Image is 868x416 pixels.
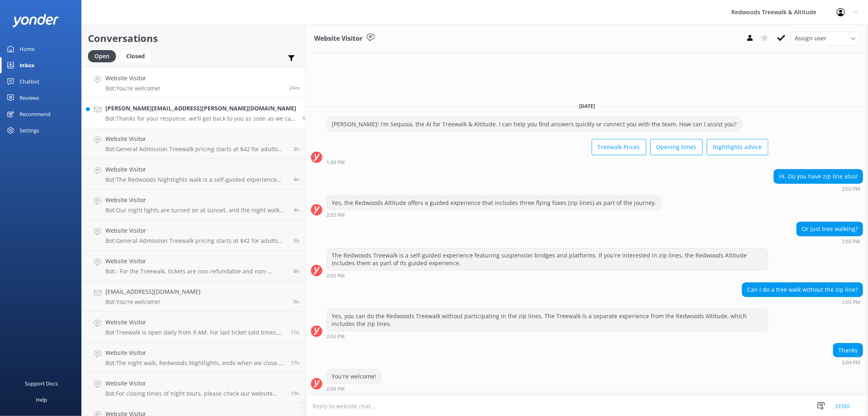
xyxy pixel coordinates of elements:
[82,128,306,159] a: Website VisitorBot:General Admission Treewalk pricing starts at $42 for adults (16+ years) and $2...
[82,281,306,312] a: [EMAIL_ADDRESS][DOMAIN_NAME]Bot:You're welcome!9h
[105,165,287,174] h4: Website Visitor
[105,298,201,306] p: Bot: You're welcome!
[293,145,300,152] span: Sep 10 2025 10:41am (UTC +12:00) Pacific/Auckland
[88,31,300,46] h2: Conversations
[105,196,287,205] h4: Website Visitor
[774,169,863,183] div: Hi. Do you have zip line also?
[20,122,39,139] div: Settings
[707,139,768,155] button: Nightlights advice
[105,134,287,143] h4: Website Visitor
[326,273,768,278] div: Sep 10 2025 02:02pm (UTC +12:00) Pacific/Auckland
[82,98,306,128] a: [PERSON_NAME][EMAIL_ADDRESS][PERSON_NAME][DOMAIN_NAME]Bot:Thanks for your response, we'll get bac...
[82,220,306,251] a: Website VisitorBot:General Admission Treewalk pricing starts at $42 for adults (16+ years) and $2...
[574,103,600,110] span: [DATE]
[742,299,863,305] div: Sep 10 2025 02:03pm (UTC +12:00) Pacific/Auckland
[105,390,284,397] p: Bot: For closing times of night tours, please check our website FAQs at [URL][DOMAIN_NAME].
[25,375,58,392] div: Support Docs
[797,222,863,236] div: Or just tree walking?
[82,251,306,281] a: Website VisitorBot:- For the Treewalk, tickets are non-refundable and non-transferable. However, ...
[105,226,287,235] h4: Website Visitor
[833,343,863,357] div: Thanks
[842,187,860,191] strong: 2:02 PM
[327,309,768,331] div: Yes, you can do the Redwoods Treewalk without participating in the zip lines. The Treewalk is a s...
[842,360,860,365] strong: 2:04 PM
[291,329,300,336] span: Sep 10 2025 03:07am (UTC +12:00) Pacific/Auckland
[105,104,296,113] h4: [PERSON_NAME][EMAIL_ADDRESS][PERSON_NAME][DOMAIN_NAME]
[326,333,768,339] div: Sep 10 2025 02:03pm (UTC +12:00) Pacific/Auckland
[314,33,363,44] h3: Website Visitor
[105,329,284,336] p: Bot: Treewalk is open daily from 9 AM. For last ticket sold times, please check our website FAQs ...
[105,379,284,388] h4: Website Visitor
[327,117,741,131] div: [PERSON_NAME]! I'm Sequoia, the AI for Treewalk & Altitude. I can help you find answers quickly o...
[82,67,306,98] a: Website VisitorBot:You're welcome!24m
[12,14,59,27] img: yonder-white-logo.png
[20,73,39,90] div: Chatbot
[291,359,300,366] span: Sep 09 2025 09:08pm (UTC +12:00) Pacific/Auckland
[105,287,201,296] h4: [EMAIL_ADDRESS][DOMAIN_NAME]
[105,268,287,275] p: Bot: - For the Treewalk, tickets are non-refundable and non-transferable. However, tickets and pa...
[796,238,863,244] div: Sep 10 2025 02:02pm (UTC +12:00) Pacific/Auckland
[742,283,863,297] div: Can I do a tree walk without the zip line?
[88,51,120,60] a: Open
[105,237,287,244] p: Bot: General Admission Treewalk pricing starts at $42 for adults (16+ years) and $26 for children...
[293,176,300,183] span: Sep 10 2025 10:04am (UTC +12:00) Pacific/Auckland
[105,85,160,92] p: Bot: You're welcome!
[326,159,768,165] div: Sep 10 2025 01:59pm (UTC +12:00) Pacific/Auckland
[120,50,151,62] div: Closed
[327,249,768,270] div: The Redwoods Treewalk is a self-guided experience featuring suspension bridges and platforms. If ...
[105,359,284,367] p: Bot: The night walk, Redwoods Nightlights, ends when we close. You can find our closing hours at ...
[327,370,381,383] div: You're welcome!
[120,51,155,60] a: Closed
[326,387,345,392] strong: 2:04 PM
[795,34,826,43] span: Assign user
[105,115,296,122] p: Bot: Thanks for your response, we'll get back to you as soon as we can during opening hours.
[105,318,284,327] h4: Website Visitor
[650,139,703,155] button: Opening times
[833,359,863,365] div: Sep 10 2025 02:04pm (UTC +12:00) Pacific/Auckland
[326,334,345,339] strong: 2:03 PM
[82,189,306,220] a: Website VisitorBot:Our night lights are turned on at sunset, and the night walk starts 20 minutes...
[326,212,662,218] div: Sep 10 2025 02:02pm (UTC +12:00) Pacific/Auckland
[82,373,306,403] a: Website VisitorBot:For closing times of night tours, please check our website FAQs at [URL][DOMAI...
[289,84,300,91] span: Sep 10 2025 02:04pm (UTC +12:00) Pacific/Auckland
[291,390,300,397] span: Sep 09 2025 06:51pm (UTC +12:00) Pacific/Auckland
[20,90,39,106] div: Reviews
[105,257,287,266] h4: Website Visitor
[82,312,306,342] a: Website VisitorBot:Treewalk is open daily from 9 AM. For last ticket sold times, please check our...
[20,41,35,57] div: Home
[36,392,47,408] div: Help
[592,139,646,155] button: Treewalk Prices
[20,57,35,73] div: Inbox
[326,160,345,165] strong: 1:59 PM
[791,32,860,45] div: Assign User
[326,213,345,218] strong: 2:02 PM
[105,74,160,83] h4: Website Visitor
[105,348,284,357] h4: Website Visitor
[774,186,863,191] div: Sep 10 2025 02:02pm (UTC +12:00) Pacific/Auckland
[842,300,860,305] strong: 2:03 PM
[105,145,287,153] p: Bot: General Admission Treewalk pricing starts at $42 for adults (16+ years) and $26 for children...
[842,239,860,244] strong: 2:02 PM
[293,207,300,214] span: Sep 10 2025 09:39am (UTC +12:00) Pacific/Auckland
[293,268,300,275] span: Sep 10 2025 06:06am (UTC +12:00) Pacific/Auckland
[293,298,300,305] span: Sep 10 2025 04:59am (UTC +12:00) Pacific/Auckland
[105,176,287,183] p: Bot: The Redwoods Nightlights walk is a self-guided experience that takes approximately 30-40 min...
[326,273,345,278] strong: 2:02 PM
[20,106,50,122] div: Recommend
[88,50,116,62] div: Open
[82,159,306,189] a: Website VisitorBot:The Redwoods Nightlights walk is a self-guided experience that takes approxima...
[105,207,287,214] p: Bot: Our night lights are turned on at sunset, and the night walk starts 20 minutes thereafter. W...
[302,115,313,122] span: Sep 10 2025 01:26pm (UTC +12:00) Pacific/Auckland
[293,237,300,244] span: Sep 10 2025 08:39am (UTC +12:00) Pacific/Auckland
[327,196,661,210] div: Yes, the Redwoods Altitude offers a guided experience that includes three flying foxes (zip lines...
[326,386,381,392] div: Sep 10 2025 02:04pm (UTC +12:00) Pacific/Auckland
[82,342,306,373] a: Website VisitorBot:The night walk, Redwoods Nightlights, ends when we close. You can find our clo...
